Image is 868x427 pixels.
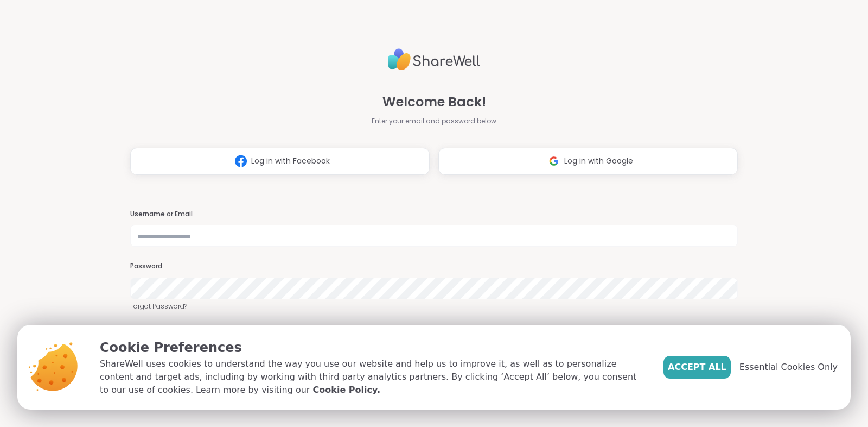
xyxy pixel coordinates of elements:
[130,210,738,219] h3: Username or Email
[231,151,251,171] img: ShareWell Logomark
[544,151,564,171] img: ShareWell Logomark
[372,116,496,126] span: Enter your email and password below
[564,155,633,167] span: Log in with Google
[251,155,330,167] span: Log in with Facebook
[130,262,738,271] h3: Password
[130,148,430,175] button: Log in with Facebook
[313,384,380,397] a: Cookie Policy.
[668,361,726,374] span: Accept All
[130,302,738,311] a: Forgot Password?
[100,357,646,397] p: ShareWell uses cookies to understand the way you use our website and help us to improve it, as we...
[739,361,838,374] span: Essential Cookies Only
[663,356,731,379] button: Accept All
[438,148,738,175] button: Log in with Google
[100,338,646,357] p: Cookie Preferences
[388,44,480,75] img: ShareWell Logo
[382,92,486,112] span: Welcome Back!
